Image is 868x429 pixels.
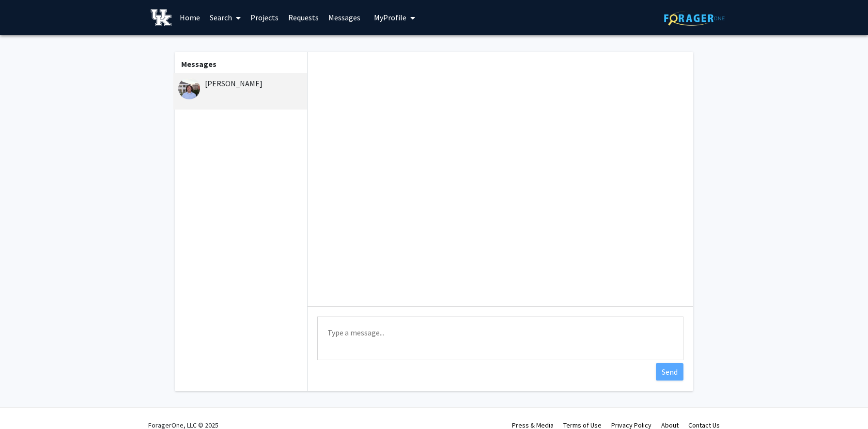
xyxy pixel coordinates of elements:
img: University of Kentucky Logo [151,9,171,26]
div: [PERSON_NAME] [178,78,305,89]
span: My Profile [374,13,406,22]
img: ForagerOne Logo [664,11,725,26]
textarea: Message [317,317,683,360]
b: Messages [181,59,217,69]
a: Search [205,0,246,34]
a: Projects [246,0,283,34]
a: Messages [324,0,365,34]
button: Send [656,363,683,381]
a: Home [175,0,205,34]
iframe: Chat [7,385,41,422]
a: Requests [283,0,324,34]
img: Michaiah Andresen [178,78,200,99]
